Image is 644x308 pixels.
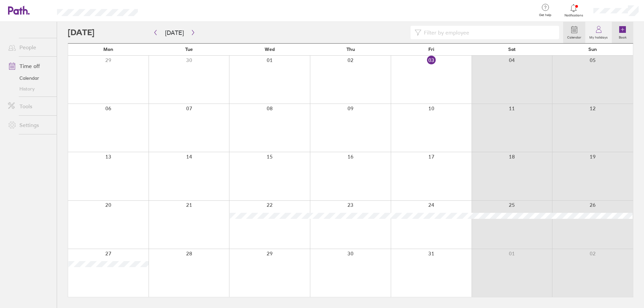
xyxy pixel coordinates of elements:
a: Tools [3,100,57,113]
a: Book [612,22,633,43]
a: History [3,83,57,94]
span: Fri [428,47,434,52]
span: Notifications [563,13,585,17]
span: Wed [265,47,275,52]
a: People [3,41,57,54]
span: Tue [185,47,193,52]
span: Mon [103,47,113,52]
a: Time off [3,59,57,73]
span: Sat [508,47,516,52]
span: Get help [534,13,556,17]
label: My holidays [585,34,612,40]
button: [DATE] [160,27,189,38]
a: Settings [3,118,57,132]
label: Calendar [563,34,585,40]
a: Calendar [563,22,585,43]
a: My holidays [585,22,612,43]
span: Sun [588,47,597,52]
label: Book [615,34,631,40]
a: Notifications [563,3,585,17]
a: Calendar [3,73,57,83]
input: Filter by employee [421,26,555,39]
span: Thu [346,47,355,52]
